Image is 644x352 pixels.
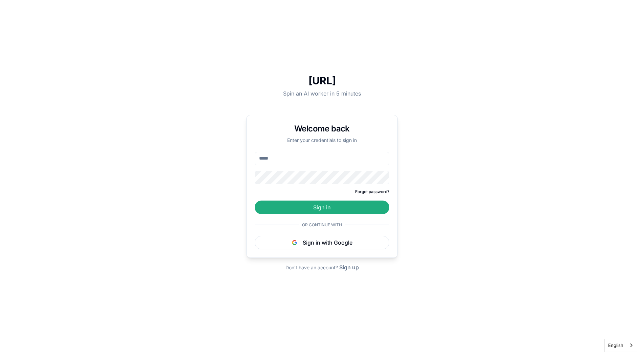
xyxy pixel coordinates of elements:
[605,339,637,352] a: English
[604,339,637,352] div: Language
[355,189,389,194] button: Forgot password?
[339,263,359,271] button: Sign up
[255,123,389,134] h1: Welcome back
[246,89,398,98] p: Spin an AI worker in 5 minutes
[255,201,389,214] button: Sign in
[255,137,389,144] p: Enter your credentials to sign in
[285,263,359,271] div: Don't have an account?
[246,75,398,87] h1: [URL]
[299,222,345,228] span: Or continue with
[604,339,637,352] aside: Language selected: English
[255,236,389,249] button: Sign in with Google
